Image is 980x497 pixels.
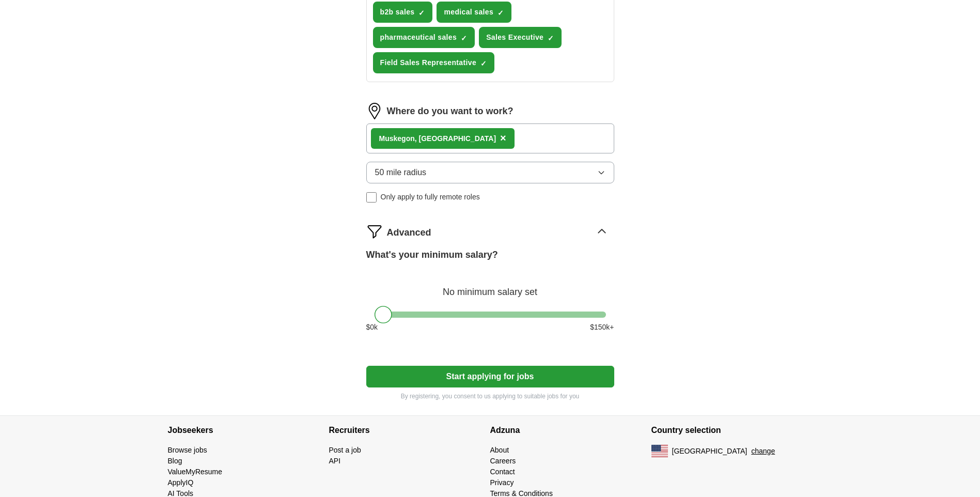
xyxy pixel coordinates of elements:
a: Privacy [490,478,514,487]
span: Only apply to fully remote roles [381,192,480,203]
button: × [500,131,506,146]
span: ✓ [418,9,425,17]
span: ✓ [480,59,487,68]
a: Browse jobs [168,446,207,454]
span: Field Sales Representative [380,57,477,68]
a: Blog [168,457,182,465]
span: Sales Executive [486,32,543,43]
span: pharmaceutical sales [380,32,457,43]
button: change [751,446,775,457]
a: About [490,446,509,454]
input: Only apply to fully remote roles [366,192,377,203]
a: ValueMyResume [168,468,223,476]
a: ApplyIQ [168,478,194,487]
strong: Muskeg [379,134,406,143]
button: pharmaceutical sales✓ [373,27,475,48]
button: Field Sales Representative✓ [373,52,495,73]
button: b2b sales✓ [373,2,433,23]
span: ✓ [548,34,554,42]
span: $ 150 k+ [590,322,614,333]
img: location.png [366,103,383,119]
p: By registering, you consent to us applying to suitable jobs for you [366,392,614,401]
span: × [500,132,506,144]
span: b2b sales [380,7,415,18]
span: [GEOGRAPHIC_DATA] [672,446,748,457]
span: medical sales [444,7,493,18]
h4: Country selection [651,416,813,445]
a: API [329,457,341,465]
div: No minimum salary set [366,274,614,299]
label: Where do you want to work? [387,104,514,118]
span: ✓ [497,9,504,17]
span: $ 0 k [366,322,378,333]
div: on, [GEOGRAPHIC_DATA] [379,133,496,144]
button: medical sales✓ [437,2,511,23]
a: Contact [490,468,515,476]
img: filter [366,223,383,240]
span: ✓ [461,34,467,42]
button: Start applying for jobs [366,366,614,387]
img: US flag [651,445,668,457]
a: Post a job [329,446,361,454]
button: Sales Executive✓ [479,27,562,48]
a: Careers [490,457,516,465]
span: 50 mile radius [375,166,427,179]
span: Advanced [387,226,431,240]
button: 50 mile radius [366,162,614,183]
label: What's your minimum salary? [366,248,498,262]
